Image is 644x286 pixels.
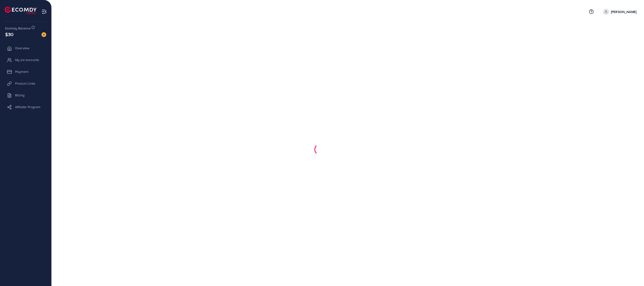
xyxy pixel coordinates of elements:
p: [PERSON_NAME] [611,9,636,15]
img: logo [5,7,37,14]
span: $30 [5,31,13,38]
a: [PERSON_NAME] [601,9,636,15]
span: Ecomdy Balance [5,26,31,31]
img: image [41,32,46,37]
img: menu [41,9,47,14]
